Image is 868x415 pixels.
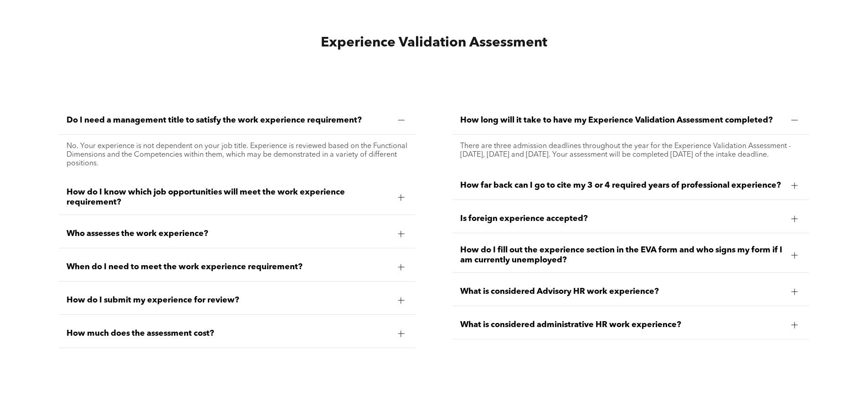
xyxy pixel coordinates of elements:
span: Who assesses the work experience? [67,229,390,239]
span: How do I know which job opportunities will meet the work experience requirement? [67,187,390,207]
span: What is considered administrative HR work experience? [460,320,784,330]
span: What is considered Advisory HR work experience? [460,287,784,297]
p: There are three admission deadlines throughout the year for the Experience Validation Assessment ... [460,142,801,159]
span: Do I need a management title to satisfy the work experience requirement? [67,115,390,125]
span: How do I submit my experience for review? [67,295,390,305]
span: How do I fill out the experience section in the EVA form and who signs my form if I am currently ... [460,245,784,265]
span: How long will it take to have my Experience Validation Assessment completed? [460,115,784,125]
span: Experience Validation Assessment [321,36,547,50]
span: Is foreign experience accepted? [460,214,784,224]
span: How far back can I go to cite my 3 or 4 required years of professional experience? [460,180,784,190]
span: How much does the assessment cost? [67,328,390,338]
span: When do I need to meet the work experience requirement? [67,262,390,272]
p: No. Your experience is not dependent on your job title. Experience is reviewed based on the Funct... [67,142,408,168]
